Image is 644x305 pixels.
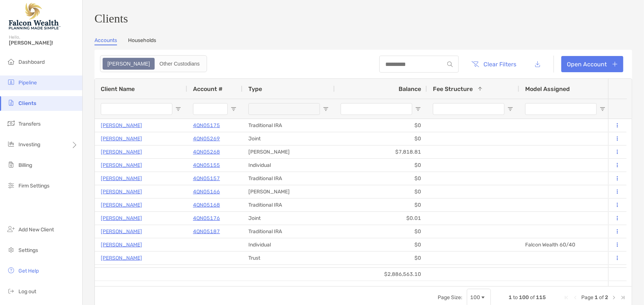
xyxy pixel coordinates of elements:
[101,134,142,143] a: [PERSON_NAME]
[248,85,262,92] span: Type
[341,103,412,115] input: Balance Filter Input
[335,199,427,211] div: $0
[519,294,529,301] span: 100
[193,214,220,223] a: 4QN05176
[101,267,142,276] a: [PERSON_NAME]
[507,106,513,112] button: Open Filter Menu
[620,295,626,301] div: Last Page
[242,212,335,225] div: Joint
[466,56,522,72] button: Clear Filters
[101,214,142,223] a: [PERSON_NAME]
[536,294,546,301] span: 115
[101,187,142,196] a: [PERSON_NAME]
[242,185,335,198] div: [PERSON_NAME]
[7,140,16,148] img: investing icon
[513,294,518,301] span: to
[7,266,16,275] img: get-help icon
[101,253,142,263] p: [PERSON_NAME]
[530,294,535,301] span: of
[335,172,427,185] div: $0
[18,288,36,295] span: Log out
[100,55,207,72] div: segmented control
[155,59,204,69] div: Other Custodians
[103,59,154,69] div: Zoe
[7,119,16,128] img: transfers icon
[101,161,142,170] p: [PERSON_NAME]
[128,37,156,45] a: Households
[335,225,427,238] div: $0
[335,146,427,158] div: $7,818.81
[335,252,427,264] div: $0
[7,245,16,254] img: settings icon
[509,294,512,301] span: 1
[18,59,45,65] span: Dashboard
[18,227,54,233] span: Add New Client
[193,161,220,170] a: 4QN05155
[433,85,473,92] span: Fee Structure
[415,106,421,112] button: Open Filter Menu
[193,121,220,130] a: 4QN05175
[335,159,427,172] div: $0
[611,295,617,301] div: Next Page
[447,62,453,67] img: input icon
[175,106,181,112] button: Open Filter Menu
[323,106,329,112] button: Open Filter Menu
[193,267,220,276] a: 4QN05104
[193,187,220,196] a: 4QN05166
[18,268,39,274] span: Get Help
[335,132,427,145] div: $0
[101,103,172,115] input: Client Name Filter Input
[101,174,142,183] p: [PERSON_NAME]
[231,106,237,112] button: Open Filter Menu
[525,85,570,92] span: Model Assigned
[433,103,504,115] input: Fee Structure Filter Input
[335,268,427,281] div: $2,886,563.10
[94,37,117,45] a: Accounts
[18,183,49,189] span: Firm Settings
[18,141,40,148] span: Investing
[18,121,41,127] span: Transfers
[470,294,480,301] div: 100
[605,294,608,301] span: 2
[9,40,78,46] span: [PERSON_NAME]!
[18,100,36,106] span: Clients
[18,247,38,253] span: Settings
[193,200,220,210] p: 4QN05168
[7,98,16,107] img: clients icon
[242,119,335,132] div: Traditional IRA
[599,294,604,301] span: of
[242,252,335,264] div: Trust
[572,295,578,301] div: Previous Page
[193,174,220,183] a: 4QN05157
[193,134,220,143] a: 4QN05269
[101,227,142,236] a: [PERSON_NAME]
[581,294,593,301] span: Page
[101,200,142,210] a: [PERSON_NAME]
[7,225,16,234] img: add_new_client icon
[193,103,228,115] input: Account # Filter Input
[101,240,142,249] p: [PERSON_NAME]
[18,162,32,168] span: Billing
[7,181,16,190] img: firm-settings icon
[525,103,597,115] input: Model Assigned Filter Input
[335,185,427,198] div: $0
[193,227,220,236] a: 4QN05187
[438,294,462,301] div: Page Size:
[193,85,223,92] span: Account #
[242,172,335,185] div: Traditional IRA
[335,238,427,251] div: $0
[335,212,427,225] div: $0.01
[7,160,16,169] img: billing icon
[101,147,142,157] a: [PERSON_NAME]
[242,159,335,172] div: Individual
[242,238,335,251] div: Individual
[7,78,16,87] img: pipeline icon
